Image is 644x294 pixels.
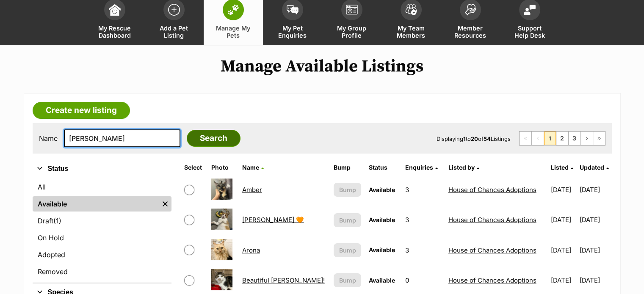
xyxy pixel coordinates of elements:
[96,25,134,39] span: My Rescue Dashboard
[544,132,556,145] span: Page 1
[339,246,356,255] span: Bump
[520,132,531,145] span: First page
[365,161,401,174] th: Status
[274,25,312,39] span: My Pet Enquiries
[181,161,207,174] th: Select
[33,264,171,279] a: Removed
[392,25,430,39] span: My Team Members
[346,5,358,15] img: group-profile-icon-3fa3cf56718a62981997c0bc7e787c4b2cf8bcc04b72c1350f741eb67cf2f40e.svg
[369,216,395,223] span: Available
[369,186,395,193] span: Available
[33,247,171,262] a: Adopted
[214,25,252,39] span: Manage My Pets
[242,246,260,254] a: Arona
[369,277,395,284] span: Available
[464,4,476,15] img: member-resources-icon-8e73f808a243e03378d46382f2149f9095a855e16c252ad45f914b54edf8863c.svg
[532,132,544,145] span: Previous page
[287,5,299,14] img: pet-enquiries-icon-7e3ad2cf08bfb03b45e93fb7055b45f3efa6380592205ae92323e6603595dc1f.svg
[448,186,536,194] a: House of Chances Adoptions
[569,132,580,145] a: Page 3
[484,135,491,142] strong: 54
[39,135,58,142] label: Name
[448,164,475,171] span: Listed by
[437,135,511,142] span: Displaying to of Listings
[339,276,356,285] span: Bump
[109,4,121,16] img: dashboard-icon-eb2f2d2d3e046f16d808141f083e7271f6b2e854fb5c12c21221c1fb7104beca.svg
[547,175,579,204] td: [DATE]
[405,4,417,15] img: team-members-icon-5396bd8760b3fe7c0b43da4ab00e1e3bb1a5d9ba89233759b79545d2d3fc5d0d.svg
[53,216,61,226] span: (1)
[334,273,361,287] button: Bump
[448,246,536,254] a: House of Chances Adoptions
[405,164,433,171] span: translation missing: en.admin.listings.index.attributes.enquiries
[369,246,395,253] span: Available
[208,161,238,174] th: Photo
[330,161,365,174] th: Bump
[33,196,159,212] a: Available
[33,178,171,283] div: Status
[551,164,569,171] span: Listed
[402,236,444,265] td: 3
[242,276,325,284] a: Beautiful [PERSON_NAME]!
[579,164,608,171] a: Updated
[242,164,264,171] a: Name
[227,4,239,15] img: manage-my-pets-icon-02211641906a0b7f246fdf0571729dbe1e7629f14944591b6c1af311fb30b64b.svg
[334,213,361,227] button: Bump
[581,132,593,145] a: Next page
[471,135,478,142] strong: 20
[242,164,259,171] span: Name
[242,186,262,194] a: Amber
[333,25,371,39] span: My Group Profile
[547,205,579,234] td: [DATE]
[33,230,171,245] a: On Hold
[33,213,171,228] a: Draft
[187,130,240,147] input: Search
[556,132,568,145] a: Page 2
[451,25,489,39] span: Member Resources
[33,179,171,195] a: All
[448,164,479,171] a: Listed by
[405,164,438,171] a: Enquiries
[339,216,356,225] span: Bump
[242,216,304,224] a: [PERSON_NAME] 🧡
[402,205,444,234] td: 3
[579,175,611,204] td: [DATE]
[579,205,611,234] td: [DATE]
[339,185,356,194] span: Bump
[159,196,171,212] a: Remove filter
[511,25,549,39] span: Support Help Desk
[551,164,573,171] a: Listed
[334,243,361,257] button: Bump
[448,276,536,284] a: House of Chances Adoptions
[463,135,466,142] strong: 1
[448,216,536,224] a: House of Chances Adoptions
[524,5,536,15] img: help-desk-icon-fdf02630f3aa405de69fd3d07c3f3aa587a6932b1a1747fa1d2bba05be0121f9.svg
[155,25,193,39] span: Add a Pet Listing
[547,236,579,265] td: [DATE]
[579,236,611,265] td: [DATE]
[33,163,171,174] button: Status
[334,183,361,197] button: Bump
[33,102,130,119] a: Create new listing
[519,131,605,146] nav: Pagination
[593,132,605,145] a: Last page
[168,4,180,16] img: add-pet-listing-icon-0afa8454b4691262ce3f59096e99ab1cd57d4a30225e0717b998d2c9b9846f56.svg
[579,164,604,171] span: Updated
[402,175,444,204] td: 3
